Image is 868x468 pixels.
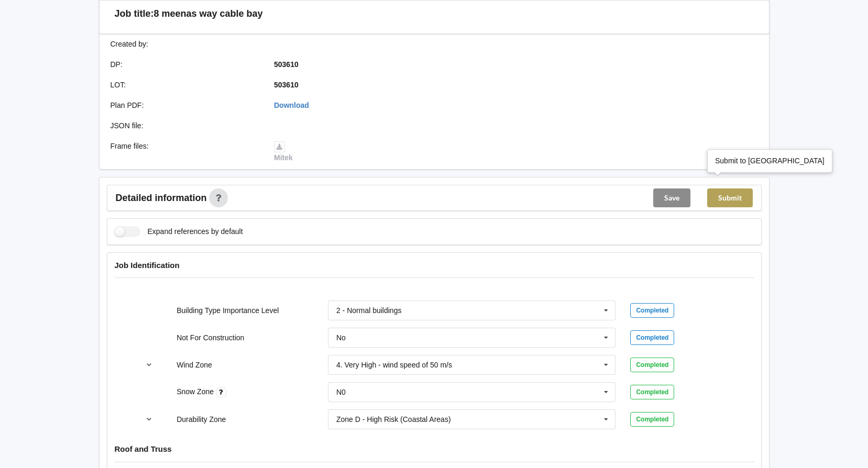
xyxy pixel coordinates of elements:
[154,8,263,20] h3: 8 meenas way cable bay
[336,361,452,369] div: 4. Very High - wind speed of 50 m/s
[336,416,451,423] div: Zone D - High Risk (Coastal Areas)
[630,303,674,318] div: Completed
[115,8,154,20] h3: Job title:
[103,59,267,70] div: DP :
[103,141,267,163] div: Frame files :
[115,226,243,237] label: Expand references by default
[630,385,674,399] div: Completed
[103,120,267,131] div: JSON file :
[115,444,754,454] h4: Roof and Truss
[177,387,216,396] label: Snow Zone
[103,39,267,49] div: Created by :
[707,188,753,207] button: Submit
[336,334,346,341] div: No
[630,412,674,427] div: Completed
[715,155,825,166] div: Submit to [GEOGRAPHIC_DATA]
[103,80,267,90] div: LOT :
[336,307,402,314] div: 2 - Normal buildings
[630,330,674,345] div: Completed
[103,100,267,110] div: Plan PDF :
[116,193,207,203] span: Detailed information
[139,355,159,374] button: reference-toggle
[139,410,159,429] button: reference-toggle
[177,361,212,369] label: Wind Zone
[115,260,754,270] h4: Job Identification
[274,60,299,69] b: 503610
[177,306,279,315] label: Building Type Importance Level
[274,142,293,162] a: Mitek
[336,388,346,396] div: N0
[177,333,244,342] label: Not For Construction
[274,101,309,109] a: Download
[177,415,226,424] label: Durability Zone
[274,81,299,89] b: 503610
[630,358,674,372] div: Completed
